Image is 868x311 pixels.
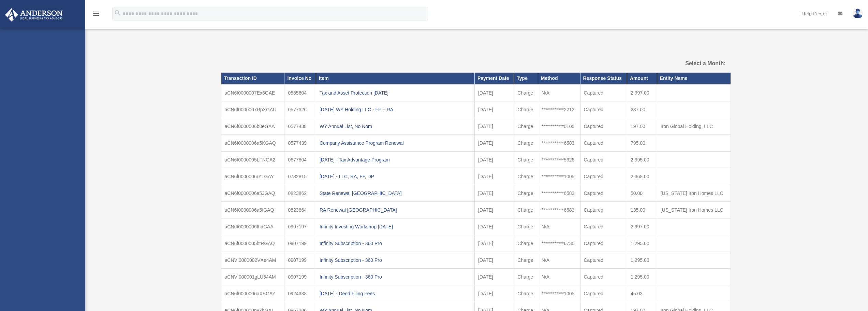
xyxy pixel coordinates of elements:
td: aCN6f0000006fhdGAA [221,218,284,235]
td: 0823862 [284,185,316,202]
td: [DATE] [474,84,514,101]
th: Entity Name [657,73,731,84]
td: 0782815 [284,168,316,185]
div: Tax and Asset Protection [DATE] [320,88,471,98]
a: menu [92,12,100,18]
th: Method [538,73,580,84]
td: Iron Global Holding, LLC [657,118,731,135]
div: State Renewal [GEOGRAPHIC_DATA] [320,188,471,198]
td: 0907197 [284,218,316,235]
td: Charge [514,285,538,302]
td: aCN6f0000007RpXGAU [221,101,284,118]
td: 0577439 [284,135,316,152]
td: 2,997.00 [627,84,657,101]
td: Captured [580,101,627,118]
td: Captured [580,269,627,285]
td: Charge [514,84,538,101]
td: aCN6f0000006a5KGAQ [221,135,284,152]
td: 0677804 [284,152,316,168]
td: N/A [538,252,580,269]
td: Charge [514,269,538,285]
td: 0577326 [284,101,316,118]
td: 0924338 [284,285,316,302]
div: Infinity Subscription - 360 Pro [320,272,471,282]
div: Infinity Investing Workshop [DATE] [320,222,471,231]
td: 795.00 [627,135,657,152]
img: Anderson Advisors Platinum Portal [3,8,65,22]
td: [DATE] [474,218,514,235]
td: Charge [514,235,538,252]
td: [DATE] [474,269,514,285]
td: 0907199 [284,269,316,285]
td: 2,997.00 [627,218,657,235]
td: [US_STATE] Iron Homes LLC [657,185,731,202]
td: 0823864 [284,202,316,218]
div: Company Assistance Program Renewal [320,138,471,148]
th: Item [316,73,474,84]
td: Captured [580,185,627,202]
td: [DATE] [474,118,514,135]
td: Captured [580,218,627,235]
td: aCNVI0000002VXe4AM [221,252,284,269]
td: 2,995.00 [627,152,657,168]
td: 2,368.00 [627,168,657,185]
td: N/A [538,269,580,285]
td: aCN6f0000007Ex6GAE [221,84,284,101]
img: User Pic [853,9,863,18]
td: N/A [538,84,580,101]
td: aCN6f0000006a5IGAQ [221,202,284,218]
td: 45.03 [627,285,657,302]
label: Select a Month: [651,59,725,68]
td: Captured [580,168,627,185]
td: 1,295.00 [627,252,657,269]
th: Type [514,73,538,84]
td: 135.00 [627,202,657,218]
td: N/A [538,218,580,235]
i: search [114,9,121,17]
td: 0907199 [284,235,316,252]
td: [DATE] [474,168,514,185]
td: Charge [514,118,538,135]
td: aCN6f0000006b0eGAA [221,118,284,135]
td: 1,295.00 [627,235,657,252]
td: [DATE] [474,135,514,152]
td: [DATE] [474,235,514,252]
div: [DATE] - Tax Advantage Program [320,155,471,165]
td: [DATE] [474,252,514,269]
td: aCNVI000001gLU54AM [221,269,284,285]
th: Amount [627,73,657,84]
td: Charge [514,218,538,235]
div: WY Annual List, No Nom [320,122,471,131]
td: Captured [580,285,627,302]
div: Infinity Subscription - 360 Pro [320,255,471,265]
i: menu [92,10,100,18]
td: Captured [580,152,627,168]
td: 0577438 [284,118,316,135]
td: [DATE] [474,285,514,302]
th: Payment Date [474,73,514,84]
th: Response Status [580,73,627,84]
div: RA Renewal [GEOGRAPHIC_DATA] [320,205,471,215]
td: [DATE] [474,101,514,118]
td: aCN6f0000006a5JGAQ [221,185,284,202]
td: Charge [514,252,538,269]
div: [DATE] WY Holding LLC - FF + RA [320,105,471,114]
td: Captured [580,252,627,269]
td: 1,295.00 [627,269,657,285]
td: Captured [580,118,627,135]
th: Invoice No [284,73,316,84]
td: Captured [580,135,627,152]
td: aCN6f0000005btRGAQ [221,235,284,252]
td: Captured [580,84,627,101]
td: Charge [514,168,538,185]
td: Captured [580,235,627,252]
td: [DATE] [474,202,514,218]
td: Charge [514,185,538,202]
td: 50.00 [627,185,657,202]
td: Charge [514,101,538,118]
td: [DATE] [474,152,514,168]
td: Charge [514,135,538,152]
td: 237.00 [627,101,657,118]
td: [DATE] [474,185,514,202]
td: Captured [580,202,627,218]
